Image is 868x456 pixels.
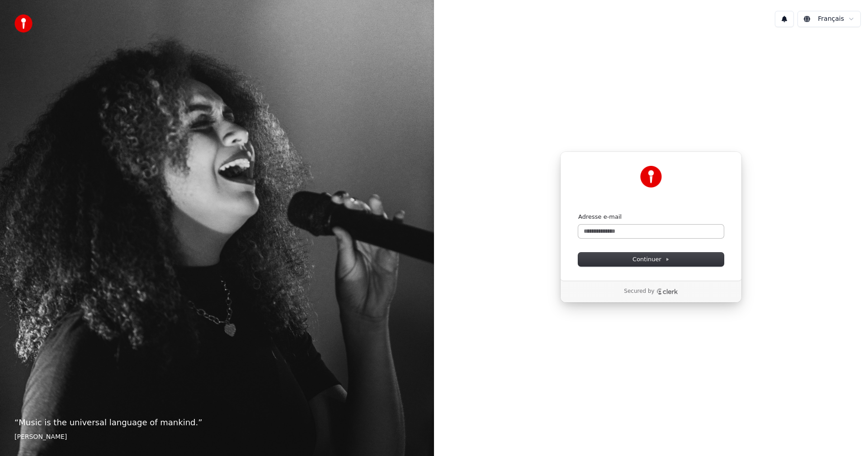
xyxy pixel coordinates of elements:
button: Continuer [578,253,724,266]
p: Secured by [624,288,654,295]
footer: [PERSON_NAME] [14,432,420,442]
img: Youka [640,166,662,188]
label: Adresse e-mail [578,213,622,221]
img: youka [14,14,33,33]
span: Continuer [632,255,670,263]
p: “ Music is the universal language of mankind. ” [14,416,420,429]
a: Clerk logo [656,288,678,295]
